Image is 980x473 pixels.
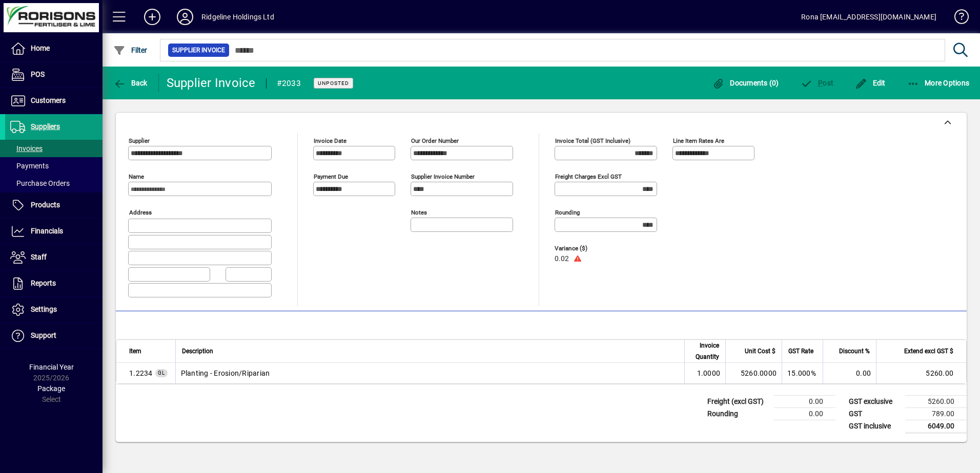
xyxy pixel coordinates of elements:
[172,45,225,55] span: Supplier Invoice
[5,62,103,88] a: POS
[673,137,724,144] mat-label: Line item rates are
[5,140,103,157] a: Invoices
[31,305,57,313] span: Settings
[555,209,580,216] mat-label: Rounding
[31,96,66,104] span: Customers
[702,395,774,407] td: Freight (excl GST)
[111,74,150,92] button: Back
[31,227,63,235] span: Financials
[844,420,905,433] td: GST inclusive
[10,162,49,170] span: Payments
[136,8,169,26] button: Add
[129,346,141,357] span: Item
[5,157,103,175] a: Payments
[175,363,685,383] td: Planting - Erosion/Riparian
[5,219,103,244] a: Financials
[555,245,616,252] span: Variance ($)
[876,363,966,383] td: 5260.00
[158,370,165,376] span: GL
[844,407,905,420] td: GST
[103,74,159,92] app-page-header-button: Back
[201,9,274,25] div: Ridgeline Holdings Ltd
[314,173,348,180] mat-label: Payment due
[5,88,103,114] a: Customers
[113,79,148,87] span: Back
[818,79,823,87] span: P
[31,201,60,209] span: Products
[10,144,43,153] span: Invoices
[801,9,936,25] div: Rona [EMAIL_ADDRESS][DOMAIN_NAME]
[5,36,103,61] a: Home
[691,340,719,362] span: Invoice Quantity
[905,407,967,420] td: 789.00
[907,79,970,87] span: More Options
[411,137,459,144] mat-label: Our order number
[555,255,569,263] span: 0.02
[10,179,70,187] span: Purchase Orders
[555,137,630,144] mat-label: Invoice Total (GST inclusive)
[702,407,774,420] td: Rounding
[167,75,256,91] div: Supplier Invoice
[5,175,103,192] a: Purchase Orders
[31,279,56,287] span: Reports
[113,46,148,54] span: Filter
[947,2,967,35] a: Knowledge Base
[277,75,301,92] div: #2033
[411,173,475,180] mat-label: Supplier invoice number
[5,245,103,270] a: Staff
[314,137,346,144] mat-label: Invoice date
[31,253,47,261] span: Staff
[905,395,967,407] td: 5260.00
[839,346,870,357] span: Discount %
[31,44,50,52] span: Home
[745,346,775,357] span: Unit Cost $
[798,74,836,92] button: Post
[5,271,103,296] a: Reports
[788,346,813,357] span: GST Rate
[182,346,213,357] span: Description
[844,395,905,407] td: GST exclusive
[411,209,427,216] mat-label: Notes
[5,323,103,349] a: Support
[782,363,823,383] td: 15.000%
[905,420,967,433] td: 6049.00
[725,363,782,383] td: 5260.0000
[129,173,144,180] mat-label: Name
[169,8,201,26] button: Profile
[31,331,56,339] span: Support
[31,70,45,78] span: POS
[852,74,888,92] button: Edit
[29,363,74,371] span: Financial Year
[5,192,103,218] a: Products
[5,297,103,322] a: Settings
[129,368,153,378] span: Planting - Erosion/Riparian
[318,80,349,87] span: Unposted
[710,74,782,92] button: Documents (0)
[774,395,835,407] td: 0.00
[801,79,834,87] span: ost
[31,122,60,131] span: Suppliers
[555,173,622,180] mat-label: Freight charges excl GST
[129,137,150,144] mat-label: Supplier
[684,363,725,383] td: 1.0000
[823,363,876,383] td: 0.00
[774,407,835,420] td: 0.00
[111,41,150,59] button: Filter
[712,79,779,87] span: Documents (0)
[904,346,953,357] span: Extend excl GST $
[37,384,65,393] span: Package
[855,79,886,87] span: Edit
[905,74,972,92] button: More Options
